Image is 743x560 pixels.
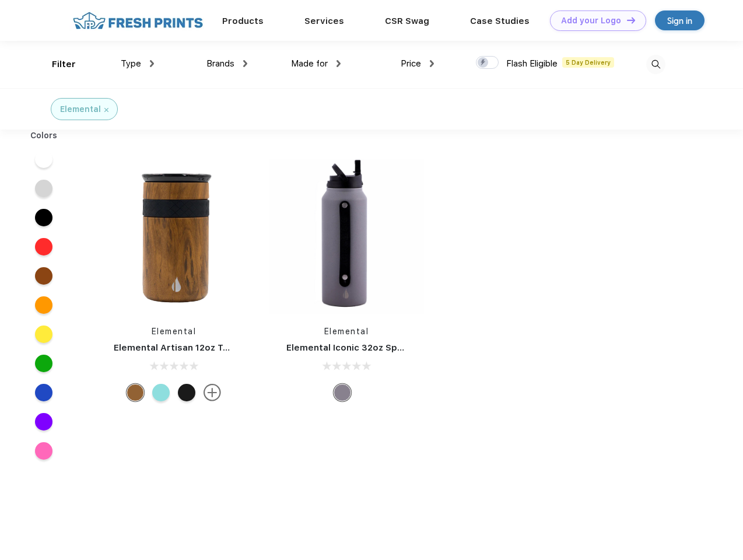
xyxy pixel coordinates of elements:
img: dropdown.png [243,60,247,67]
div: Graphite [334,384,351,401]
img: filter_cancel.svg [104,108,108,112]
div: Matte Black [178,384,195,401]
a: CSR Swag [385,16,429,26]
a: Elemental Artisan 12oz Tumbler [114,342,254,353]
img: fo%20logo%202.webp [69,10,206,31]
img: func=resize&h=266 [96,159,251,314]
a: Products [222,16,264,26]
img: dropdown.png [430,60,434,67]
div: Filter [52,58,76,71]
span: 5 Day Delivery [562,57,614,68]
div: Robin's Egg [152,384,170,401]
div: Teak Wood [127,384,144,401]
div: Sign in [667,14,692,27]
a: Elemental [324,327,369,336]
span: Brands [206,58,234,69]
div: Add your Logo [561,16,621,26]
span: Flash Eligible [506,58,558,69]
img: dropdown.png [150,60,154,67]
span: Made for [291,58,328,69]
img: DT [627,17,635,23]
img: desktop_search.svg [646,55,665,74]
img: dropdown.png [337,60,341,67]
span: Price [401,58,421,69]
a: Services [304,16,344,26]
a: Elemental Iconic 32oz Sport Water Bottle [286,342,471,353]
img: func=resize&h=266 [269,159,424,314]
span: Type [121,58,141,69]
a: Sign in [655,10,705,30]
img: more.svg [204,384,221,401]
a: Elemental [152,327,197,336]
div: Colors [22,129,66,142]
div: Elemental [60,103,101,116]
